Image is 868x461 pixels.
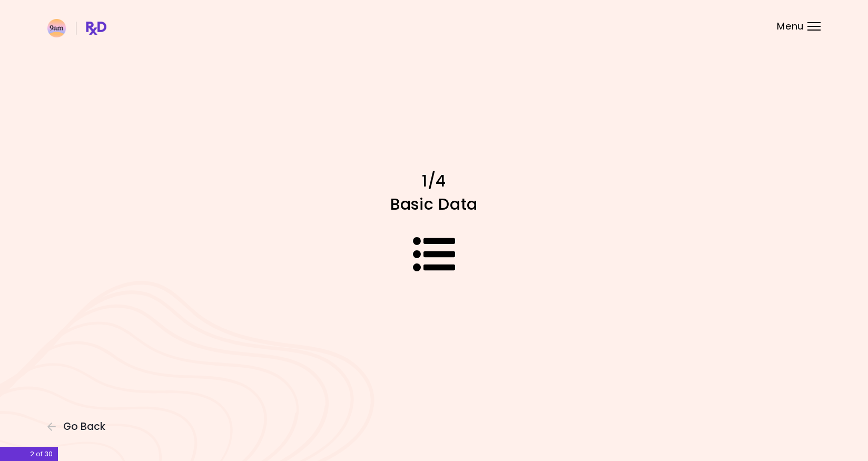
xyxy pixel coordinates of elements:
h1: 1/4 [250,171,618,191]
button: Go Back [47,421,111,433]
span: Go Back [63,421,105,433]
img: RxDiet [47,19,106,37]
h1: Basic Data [250,194,618,214]
span: Menu [777,22,804,31]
